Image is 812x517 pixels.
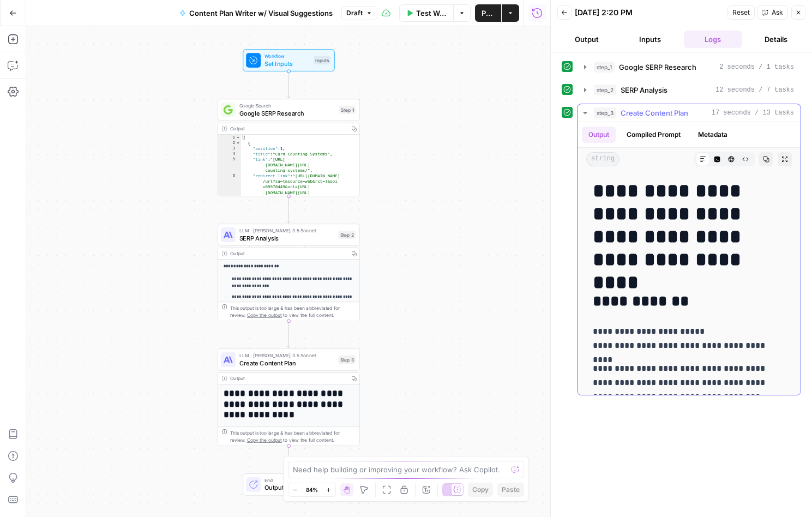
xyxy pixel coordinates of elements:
g: Edge from step_2 to step_3 [287,321,290,348]
div: Output [230,250,346,257]
button: Inputs [621,31,679,48]
span: step_1 [594,62,615,73]
span: Set Inputs [264,59,310,68]
span: Test Workflow [416,8,447,19]
span: Reset [732,8,750,17]
div: EndOutput [218,473,360,495]
span: LLM · [PERSON_NAME] 3.5 Sonnet [239,352,335,359]
div: Step 3 [338,356,356,364]
span: SERP Analysis [621,85,667,95]
span: string [586,152,619,166]
div: 3 [218,146,241,151]
button: Paste [497,483,524,497]
div: This output is too large & has been abbreviated for review. to view the full content. [230,429,356,444]
span: Toggle code folding, rows 1 through 147 [236,135,240,140]
button: Content Plan Writer w/ Visual Suggestions [173,4,339,22]
div: WorkflowSet InputsInputs [218,49,360,71]
span: step_2 [594,85,616,95]
div: This output is too large & has been abbreviated for review. to view the full content. [230,304,356,319]
span: SERP Analysis [239,233,335,243]
span: Copy [472,485,489,495]
span: Paste [502,485,520,495]
span: Toggle code folding, rows 2 through 14 [236,140,240,146]
div: Step 1 [339,106,356,114]
div: Inputs [314,56,330,64]
button: Test Workflow [399,4,453,22]
div: 2 [218,140,241,146]
button: 2 seconds / 1 tasks [578,58,801,76]
span: 2 seconds / 1 tasks [719,62,794,72]
button: Logs [684,31,743,48]
span: Google SERP Research [619,62,696,73]
span: Content Plan Writer w/ Visual Suggestions [189,8,333,19]
div: 17 seconds / 13 tasks [578,122,801,395]
button: Copy [468,483,493,497]
span: step_3 [594,107,616,118]
div: Google SearchGoogle SERP ResearchStep 1Output[ { "position":1, "title":"Card Counting Systems", "... [218,99,360,196]
span: Draft [346,8,363,18]
div: Step 2 [338,231,356,239]
span: Output [264,483,327,492]
div: 6 [218,173,241,207]
button: Metadata [691,127,734,143]
span: Google Search [239,102,336,109]
span: Workflow [264,52,310,59]
span: 17 seconds / 13 tasks [712,108,794,118]
button: Reset [727,5,755,20]
button: 12 seconds / 7 tasks [578,81,801,99]
div: 5 [218,157,241,173]
span: Copy the output [247,437,282,443]
span: Create Content Plan [239,358,335,368]
g: Edge from start to step_1 [287,71,290,98]
g: Edge from step_1 to step_2 [287,196,290,223]
div: Output [230,375,346,382]
button: Publish [475,4,501,22]
span: 84% [306,485,318,494]
button: Output [582,127,616,143]
span: Google SERP Research [239,109,336,118]
div: 4 [218,151,241,157]
span: 12 seconds / 7 tasks [715,85,794,95]
span: LLM · [PERSON_NAME] 3.5 Sonnet [239,227,335,234]
button: Ask [757,5,788,20]
span: End [264,477,327,484]
button: 17 seconds / 13 tasks [578,104,801,122]
div: Output [230,125,346,132]
button: Draft [341,6,377,20]
button: Compiled Prompt [620,127,687,143]
div: 1 [218,135,241,140]
button: Output [557,31,616,48]
span: Ask [772,8,783,17]
button: Details [747,31,805,48]
span: Publish [482,8,495,19]
span: Create Content Plan [621,107,688,118]
span: Copy the output [247,312,282,318]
